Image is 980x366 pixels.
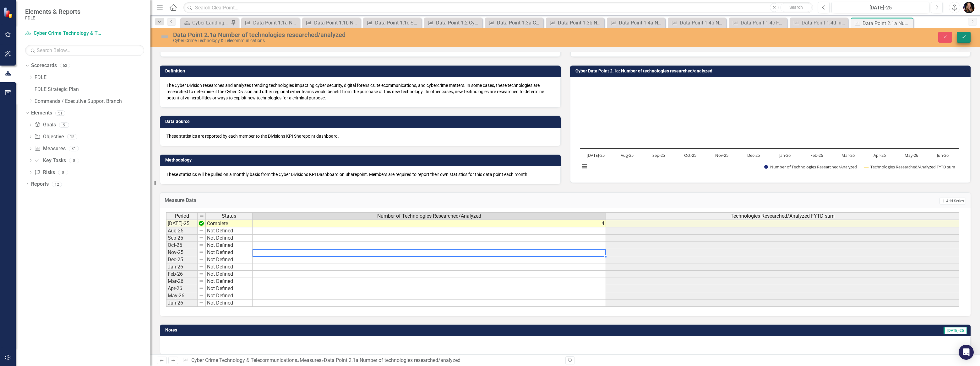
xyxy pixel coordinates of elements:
td: Complete [206,220,253,227]
a: Data Point 1.1c Secure [US_STATE] Events [365,19,420,27]
img: 8DAGhfEEPCf229AAAAAElFTkSuQmCC [199,214,204,219]
text: Aug-25 [621,152,634,158]
h3: Methodology [165,158,558,162]
button: Search [780,3,812,12]
a: Key Tasks [34,157,66,164]
td: Jun-26 [166,300,198,307]
div: [DATE]-25 [834,4,927,12]
text: Apr-26 [874,152,886,158]
td: 4 [253,220,606,227]
input: Search Below... [25,45,144,56]
span: Search [789,5,803,10]
a: Reports [31,181,49,188]
text: May-26 [904,152,918,158]
a: FDLE Strategic Plan [35,86,150,93]
span: Period [175,213,189,219]
div: 51 [55,110,65,116]
div: Data Point 2.1a Number of technologies researched/analyzed [173,31,622,38]
div: » » [182,357,560,364]
img: 8DAGhfEEPCf229AAAAAElFTkSuQmCC [199,235,204,240]
text: Jun-26 [936,152,949,158]
a: Measures [300,357,321,363]
p: These statistics will be pulled on a monthly basis from the Cyber Division's KPI Dashboard on Sha... [166,171,554,178]
td: Not Defined [206,227,253,235]
small: FDLE [25,15,80,20]
div: Data Point 2.1a Number of technologies researched/analyzed [863,19,912,27]
td: Not Defined [206,235,253,242]
img: 8DAGhfEEPCf229AAAAAElFTkSuQmCC [199,278,204,284]
a: Data Point 1.1b Number of website visits on the Secure [US_STATE] website [304,19,359,27]
a: Data Point 1.4b Number of Classes Supported- Providing Computer Labs [669,19,725,27]
h3: Notes [165,328,433,332]
img: 8DAGhfEEPCf229AAAAAElFTkSuQmCC [199,271,204,276]
img: 8DAGhfEEPCf229AAAAAElFTkSuQmCC [199,286,204,291]
p: These statistics are reported by each member to the Division's KPI Sharepoint dashboard. [166,133,554,139]
div: Chart. Highcharts interactive chart. [577,82,964,176]
div: Data Point 1.4b Number of Classes Supported- Providing Computer Labs [680,19,725,27]
span: Elements & Reports [25,8,80,15]
div: 0 [69,158,79,163]
text: Nov-25 [715,152,728,158]
span: Status [222,213,236,219]
a: Data Point 1.2 Cybersecurity Presentations [426,19,481,27]
div: Data Point 2.1a Number of technologies researched/analyzed [324,357,460,363]
td: Not Defined [206,256,253,263]
td: Apr-26 [166,285,198,292]
td: Not Defined [206,292,253,300]
svg: Interactive chart [577,82,962,176]
td: Not Defined [206,285,253,292]
a: Data Point 1.4a Number of ICAC Conference Attendees [608,19,664,27]
img: Not Defined [160,32,170,42]
td: Sep-25 [166,235,198,242]
a: Elements [31,109,52,117]
td: Jan-26 [166,263,198,271]
div: Data Point 1.3b Number of Cyber Tabletop Exercises completed. [558,19,603,27]
td: Not Defined [206,242,253,249]
div: 31 [69,146,79,151]
div: Data Point 1.4a Number of ICAC Conference Attendees [619,19,664,27]
img: 8DAGhfEEPCf229AAAAAElFTkSuQmCC [199,242,204,247]
img: 8DAGhfEEPCf229AAAAAElFTkSuQmCC [199,300,204,305]
td: Not Defined [206,249,253,256]
div: Open Intercom Messenger [959,345,974,360]
a: Commands / Executive Support Branch [35,98,150,105]
div: Data Point 1.1b Number of website visits on the Secure [US_STATE] website [314,19,359,27]
img: 8DAGhfEEPCf229AAAAAElFTkSuQmCC [199,250,204,255]
text: Dec-25 [747,152,759,158]
span: [DATE]-25 [944,327,967,334]
div: Cyber Crime Technology & Telecommunications [173,38,622,43]
td: [DATE]-25 [166,220,198,227]
button: Show Technologies Researched/Analyzed FYTD sum [864,164,956,169]
text: Jan-26 [779,152,791,158]
a: Risks [34,169,55,176]
div: Data Point 1.1c Secure [US_STATE] Events [375,19,420,27]
text: Sep-25 [652,152,665,158]
div: Data Point 1.4d Internal Training on Cyber Division Initiatives [802,19,847,27]
div: 15 [67,134,77,140]
div: 12 [52,182,62,187]
text: Oct-25 [684,152,696,158]
text: [DATE]-25 [586,152,604,158]
h3: Data Source [165,119,558,124]
button: Show Number of Technologies Researched/Analyzed [764,164,857,169]
a: Goals [34,121,56,129]
div: 0 [58,170,68,175]
a: Data Point 1.4c Forensic/Cyber Investigations Training Classes [730,19,786,27]
img: Molly Akin [963,2,975,13]
a: Scorecards [31,62,57,69]
a: FDLE [35,74,150,81]
img: l2LBhMzD7H5l0sVMwU3P9AAAAAElFTkSuQmCC [199,221,204,226]
img: 8DAGhfEEPCf229AAAAAElFTkSuQmCC [199,264,204,269]
a: Measures [34,145,65,152]
td: Not Defined [206,278,253,285]
a: Data Point 1.4d Internal Training on Cyber Division Initiatives [791,19,847,27]
div: Data Point 1.1a Number of citizens trained (Secure [US_STATE]) [253,19,298,27]
button: [DATE]-25 [831,2,929,13]
div: Data Point 1.4c Forensic/Cyber Investigations Training Classes [741,19,786,27]
div: Data Point 1.2 Cybersecurity Presentations [436,19,481,27]
td: Not Defined [206,300,253,307]
td: Nov-25 [166,249,198,256]
td: Not Defined [206,263,253,271]
a: Data Point 1.3a Cybersecurity Collaboration [487,19,542,27]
